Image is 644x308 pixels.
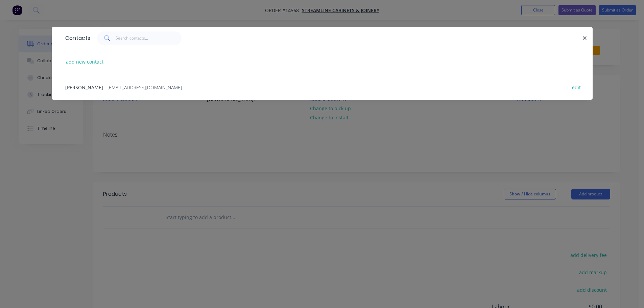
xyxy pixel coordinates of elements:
div: Contacts [62,27,90,49]
button: edit [569,82,585,92]
span: - [EMAIL_ADDRESS][DOMAIN_NAME] - [104,84,185,91]
span: [PERSON_NAME] [65,84,103,91]
input: Search contacts... [116,31,182,45]
button: add new contact [63,57,107,66]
